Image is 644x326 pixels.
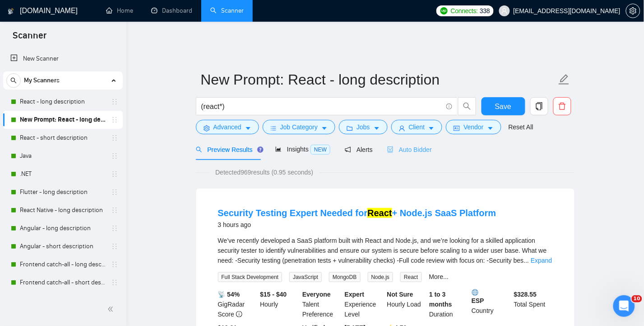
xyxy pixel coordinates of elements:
[512,289,555,319] div: Total Spent
[106,7,133,14] a: homeHome
[632,295,642,302] span: 10
[554,102,571,110] span: delete
[429,273,449,280] a: More...
[6,73,21,88] button: search
[302,291,331,298] b: Everyone
[111,279,118,286] span: holder
[626,7,640,14] a: setting
[263,120,335,134] button: barsJob Categorycaret-down
[345,146,351,153] span: notification
[480,6,490,16] span: 338
[111,261,118,268] span: holder
[310,145,330,155] span: NEW
[20,219,106,237] a: Angular - long description
[20,183,106,201] a: Flutter - long description
[111,134,118,142] span: holder
[111,207,118,214] span: holder
[458,97,476,115] button: search
[400,272,422,282] span: React
[245,125,251,132] span: caret-down
[20,129,106,147] a: React - short description
[151,7,192,14] a: dashboardDashboard
[24,71,60,90] span: My Scanners
[472,289,478,296] img: 🌐
[387,146,432,153] span: Auto Bidder
[20,147,106,165] a: Java
[20,237,106,255] a: Angular - short description
[558,74,570,85] span: edit
[428,125,435,132] span: caret-down
[509,122,533,132] a: Reset All
[613,295,635,317] iframe: Intercom live chat
[463,122,483,132] span: Vendor
[345,291,365,298] b: Expert
[385,289,428,319] div: Hourly Load
[196,146,202,153] span: search
[213,122,241,132] span: Advanced
[270,125,277,132] span: bars
[329,272,360,282] span: MongoDB
[451,6,478,16] span: Connects:
[8,4,14,19] img: logo
[111,152,118,160] span: holder
[111,170,118,178] span: holder
[321,125,328,132] span: caret-down
[280,122,318,132] span: Job Category
[459,102,476,110] span: search
[107,305,116,314] span: double-left
[111,189,118,196] span: holder
[20,111,106,129] a: New Prompt: React - long description
[531,257,552,264] a: Expand
[10,50,116,68] a: New Scanner
[20,201,106,219] a: React Native - long description
[470,289,512,319] div: Country
[218,272,283,282] span: Full Stack Development
[339,120,388,134] button: folderJobscaret-down
[501,8,508,14] span: user
[256,146,264,154] div: Tooltip anchor
[209,167,320,177] span: Detected 969 results (0.95 seconds)
[111,225,118,232] span: holder
[196,146,261,153] span: Preview Results
[258,289,301,319] div: Hourly
[446,104,452,109] span: info-circle
[20,165,106,183] a: .NET
[472,289,510,304] b: ESP
[368,272,394,282] span: Node.js
[201,101,442,112] input: Search Freelance Jobs...
[204,125,210,132] span: setting
[427,289,470,319] div: Duration
[210,7,244,14] a: searchScanner
[111,243,118,250] span: holder
[454,125,460,132] span: idcard
[347,125,353,132] span: folder
[20,255,106,274] a: Frontend catch-all - long description
[399,125,405,132] span: user
[367,208,392,218] mark: React
[531,102,548,110] span: copy
[5,29,54,48] span: Scanner
[218,236,553,265] div: We’ve recently developed a SaaS platform built with React and Node.js, and we’re looking for a sk...
[301,289,343,319] div: Talent Preference
[495,101,511,112] span: Save
[216,289,259,319] div: GigRadar Score
[275,146,330,153] span: Insights
[20,292,106,310] a: Vue - long description
[275,146,282,152] span: area-chart
[7,77,20,84] span: search
[201,68,556,91] input: Scanner name...
[20,274,106,292] a: Frontend catch-all - short description
[218,237,547,264] span: We’ve recently developed a SaaS platform built with React and Node.js, and we’re looking for a sk...
[236,311,242,317] span: info-circle
[218,219,496,230] div: 3 hours ago
[530,97,548,115] button: copy
[374,125,380,132] span: caret-down
[260,291,287,298] b: $15 - $40
[3,50,123,68] li: New Scanner
[387,291,413,298] b: Not Sure
[218,208,496,218] a: Security Testing Expert Needed forReact+ Node.js SaaS Platform
[387,146,394,153] span: robot
[553,97,571,115] button: delete
[345,146,373,153] span: Alerts
[20,93,106,111] a: React - long description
